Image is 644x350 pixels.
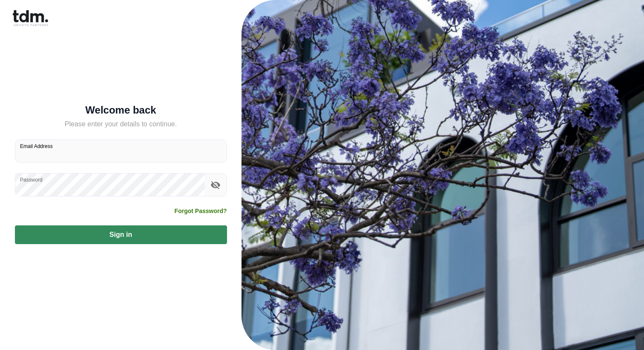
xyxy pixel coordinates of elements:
[20,142,53,150] label: Email Address
[20,176,43,183] label: Password
[15,106,227,114] h5: Welcome back
[15,225,227,244] button: Sign in
[175,207,227,215] a: Forgot Password?
[208,178,223,192] button: toggle password visibility
[15,119,227,129] h5: Please enter your details to continue.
